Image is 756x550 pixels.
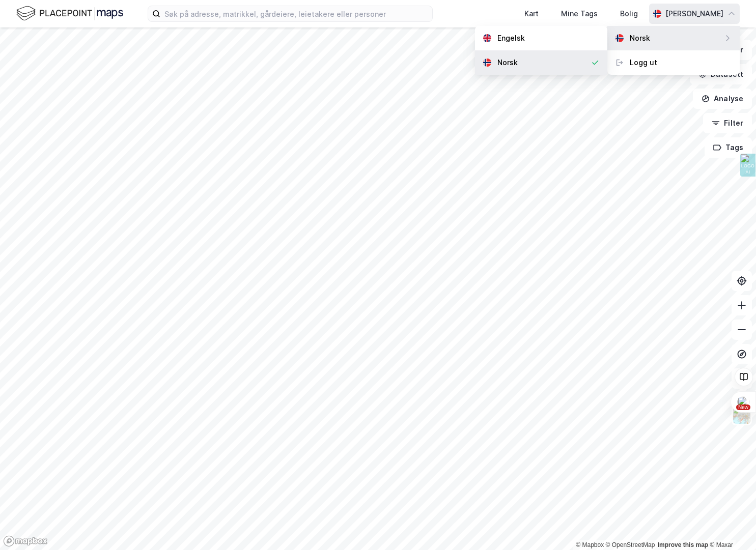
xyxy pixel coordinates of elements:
[606,541,655,548] a: OpenStreetMap
[705,501,756,550] div: Kontrollprogram for chat
[705,501,756,550] iframe: Chat Widget
[658,541,708,548] a: Improve this map
[576,541,604,548] a: Mapbox
[665,8,723,20] div: [PERSON_NAME]
[524,8,539,20] div: Kart
[3,535,48,547] a: Mapbox homepage
[630,32,650,44] div: Norsk
[16,5,123,22] img: logo.f888ab2527a4732fd821a326f86c7f29.svg
[703,113,752,133] button: Filter
[497,32,525,44] div: Engelsk
[630,56,657,69] div: Logg ut
[561,8,598,20] div: Mine Tags
[705,137,752,158] button: Tags
[497,56,518,69] div: Norsk
[160,6,432,21] input: Søk på adresse, matrikkel, gårdeiere, leietakere eller personer
[693,89,752,109] button: Analyse
[620,8,638,20] div: Bolig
